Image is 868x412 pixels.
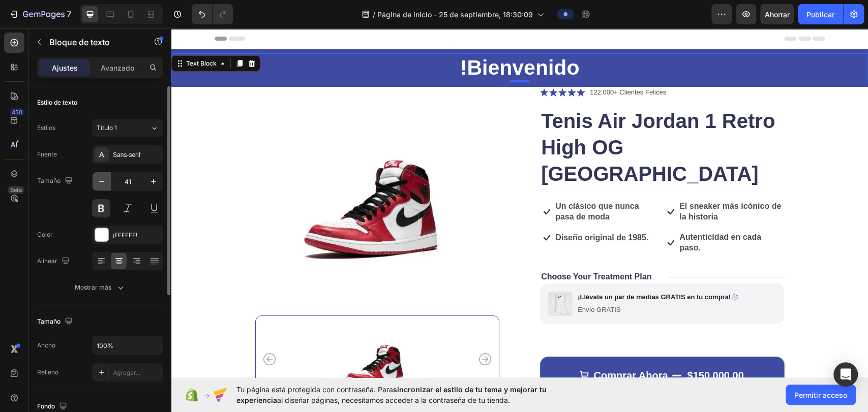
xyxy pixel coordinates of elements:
[765,10,790,19] font: Ahorrar
[277,396,510,404] font: al diseñar páginas, necesitamos acceder a la contraseña de tu tienda.
[37,368,58,376] font: Relleno
[406,265,559,272] strong: ¡Llévate un par de medias GRATIS en tu compra!
[417,58,496,70] div: Rich Text Editor. Editing area: main
[515,339,575,355] div: $150.000,00
[384,173,467,193] strong: Un clásico que nunca pasa de moda
[67,9,71,19] font: 7
[37,341,55,349] font: Ancho
[37,150,57,158] font: Fuente
[794,391,847,399] font: Permitir acceso
[236,385,393,394] font: Tu página está protegida con contraseña. Para
[171,28,868,377] iframe: Área de diseño
[10,186,22,194] font: Beta
[806,10,834,19] font: Publicar
[192,4,233,24] div: Deshacer/Rehacer
[49,36,136,48] p: Bloque de texto
[377,10,533,19] font: Página de inicio - 25 de septiembre, 18:30:09
[101,64,134,72] font: Avanzado
[12,109,22,116] font: 450
[37,318,61,325] font: Tamaño
[421,340,497,354] div: Comprar Ahora
[369,78,613,160] h1: Tenis Air Jordan 1 Retro High OG [GEOGRAPHIC_DATA]
[75,283,111,291] font: Mostrar más
[37,231,53,238] font: Color
[418,59,495,69] p: 122,000+ Clientes Felices
[370,243,480,254] p: Choose Your Treatment Plan
[760,4,794,24] button: Ahorrar
[37,99,77,106] font: Estilo de texto
[37,402,55,410] font: Fondo
[49,37,110,47] font: Bloque de texto
[384,205,477,213] strong: Diseño original de 1985.
[37,177,61,184] font: Tamaño
[367,328,615,366] button: Comprar Ahora
[508,173,610,193] strong: El sneaker más icónico de la historia
[113,231,137,239] font: ¡FFFFFF!
[308,325,320,337] button: Carousel Next Arrow
[97,124,117,132] font: Título 1
[37,257,57,265] font: Alinear
[373,10,375,19] font: /
[406,265,567,273] p: 🧦
[37,278,163,297] button: Mostrar más
[508,204,590,224] strong: Autenticidad en cada paso.
[93,336,163,355] input: Auto
[377,263,401,288] img: gempages_586045242340278987-390ff989-58e9-4f6c-bbcb-b559a31ea399.jpg
[92,119,163,137] button: Título 1
[37,124,55,132] font: Estilos
[786,385,856,405] button: Permitir acceso
[406,277,567,286] p: Envío GRATIS
[113,369,140,376] font: Agregar...
[798,4,843,24] button: Publicar
[52,64,78,72] font: Ajustes
[833,362,858,387] div: Abrir Intercom Messenger
[4,4,76,24] button: 7
[113,151,140,159] font: Sans-serif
